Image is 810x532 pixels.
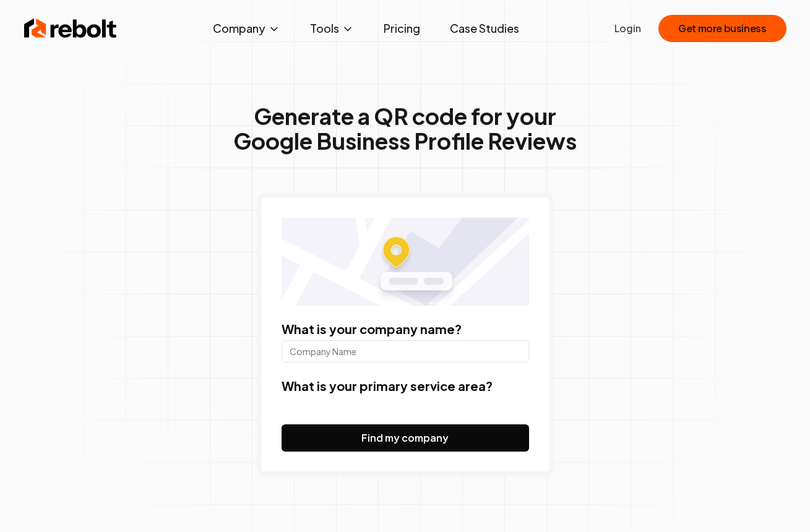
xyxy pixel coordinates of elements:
[24,16,117,41] img: Rebolt Logo
[440,16,529,41] a: Case Studies
[233,104,577,153] h1: Generate a QR code for your Google Business Profile Reviews
[203,16,290,41] button: Company
[614,21,641,36] a: Login
[282,218,529,306] img: Location map
[282,321,462,337] label: What is your company name?
[282,340,529,363] input: Company Name
[300,16,364,41] button: Tools
[282,424,529,452] button: Find my company
[282,378,493,393] label: What is your primary service area?
[374,16,430,41] a: Pricing
[658,15,786,42] button: Get more business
